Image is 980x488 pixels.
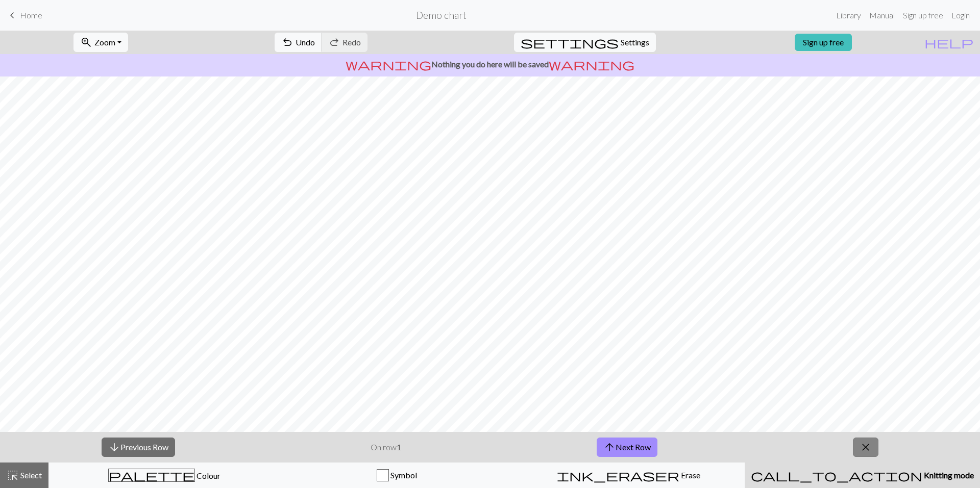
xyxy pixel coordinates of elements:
span: warning [346,57,431,71]
a: Home [6,7,42,24]
button: Zoom [73,33,128,52]
span: highlight_alt [7,468,19,482]
p: On row [371,441,401,453]
h2: Demo chart [416,9,467,21]
span: Undo [296,37,315,47]
span: Knitting mode [922,470,974,480]
p: Nothing you do here will be saved [4,58,976,70]
span: ink_eraser [557,468,679,482]
button: SettingsSettings [514,33,656,52]
span: Erase [679,470,700,480]
span: Symbol [389,470,417,480]
a: Sign up free [899,5,947,25]
span: keyboard_arrow_left [6,8,18,22]
span: undo [281,35,293,49]
button: Previous Row [102,438,175,457]
span: Colour [195,471,220,480]
a: Login [947,5,974,25]
span: Settings [621,36,649,48]
span: help [924,35,973,49]
span: Select [19,470,42,480]
span: warning [549,57,634,71]
strong: 1 [397,442,401,452]
a: Manual [865,5,899,25]
span: arrow_downward [108,440,120,454]
span: call_to_action [751,468,922,482]
span: Home [20,10,42,20]
a: Sign up free [795,34,852,51]
button: Undo [275,33,322,52]
span: close [860,440,872,454]
span: zoom_in [80,35,92,49]
span: settings [521,35,619,49]
button: Next Row [597,438,657,457]
span: palette [109,468,194,482]
button: Colour [48,463,281,488]
button: Erase [512,463,745,488]
span: Zoom [94,37,115,47]
i: Settings [521,36,619,48]
button: Symbol [281,463,513,488]
span: arrow_upward [603,440,616,454]
a: Library [832,5,865,25]
button: Knitting mode [745,463,980,488]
